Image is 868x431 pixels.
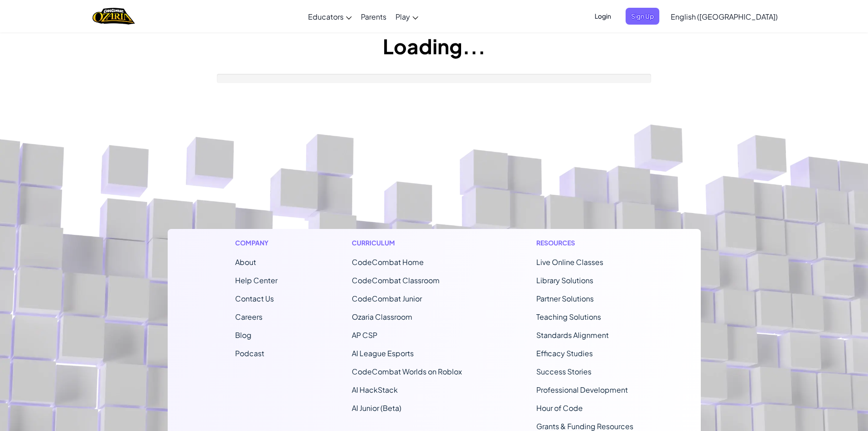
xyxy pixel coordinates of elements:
a: Ozaria Classroom [352,312,412,322]
a: CodeCombat Worlds on Roblox [352,367,462,376]
a: Careers [235,312,262,322]
a: Hour of Code [536,403,583,413]
h1: Company [235,238,277,248]
a: AI Junior (Beta) [352,403,401,413]
a: Parents [356,4,391,29]
a: Standards Alignment [536,330,609,340]
span: English ([GEOGRAPHIC_DATA]) [671,12,778,21]
a: AP CSP [352,330,377,340]
a: Grants & Funding Resources [536,421,633,431]
a: Podcast [235,348,264,358]
a: Live Online Classes [536,257,603,267]
h1: Resources [536,238,633,248]
span: Educators [308,12,344,21]
a: Ozaria by CodeCombat logo [92,7,135,26]
a: Teaching Solutions [536,312,601,322]
a: AI League Esports [352,348,414,358]
a: Partner Solutions [536,294,594,303]
button: Login [589,8,616,25]
a: CodeCombat Junior [352,294,422,303]
a: CodeCombat Classroom [352,275,440,285]
a: Play [391,4,423,29]
span: CodeCombat Home [352,257,424,267]
span: Contact Us [235,294,274,303]
a: About [235,257,256,267]
a: Success Stories [536,367,591,376]
a: AI HackStack [352,385,398,395]
a: English ([GEOGRAPHIC_DATA]) [666,4,782,29]
h1: Curriculum [352,238,462,248]
a: Professional Development [536,385,628,395]
a: Library Solutions [536,275,593,285]
a: Blog [235,330,252,340]
a: Efficacy Studies [536,348,593,358]
a: Educators [303,4,356,29]
button: Sign Up [626,8,659,25]
a: Help Center [235,275,277,285]
img: Home [92,7,135,26]
span: Play [395,12,410,21]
